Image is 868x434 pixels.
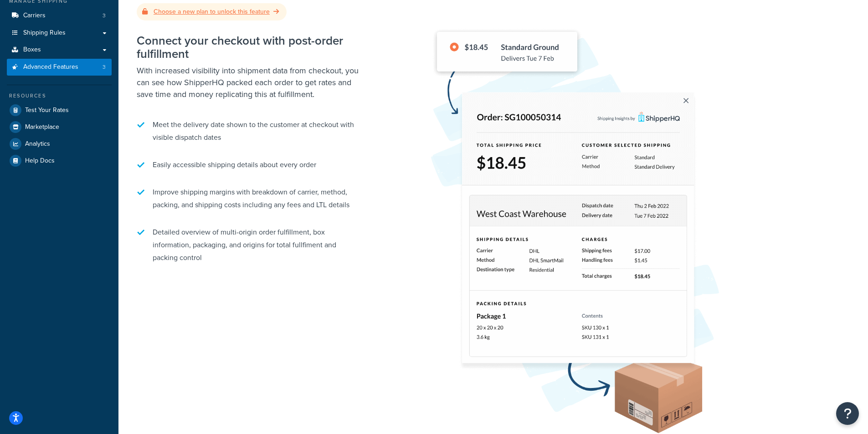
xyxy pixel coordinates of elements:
[7,7,112,24] li: Carriers
[7,102,112,118] a: Test Your Rates
[7,7,112,24] a: Carriers3
[23,46,41,54] span: Boxes
[137,34,365,60] h2: Connect your checkout with post-order fulfillment
[836,402,859,425] button: Open Resource Center
[23,29,66,37] span: Shipping Rules
[137,65,365,100] p: With increased visibility into shipment data from checkout, you can see how ShipperHQ packed each...
[142,7,281,16] a: Choose a new plan to unlock this feature
[23,63,78,71] span: Advanced Features
[25,123,59,131] span: Marketplace
[103,12,106,20] span: 3
[137,181,365,216] li: Improve shipping margins with breakdown of carrier, method, packing, and shipping costs including...
[25,107,69,114] span: Test Your Rates
[7,59,112,76] a: Advanced Features3
[23,12,46,20] span: Carriers
[137,154,365,176] li: Easily accessible shipping details about every order
[7,25,112,41] a: Shipping Rules
[7,119,112,135] a: Marketplace
[7,92,112,100] div: Resources
[7,153,112,169] a: Help Docs
[7,59,112,76] li: Advanced Features
[137,221,365,269] li: Detailed overview of multi-origin order fulfillment, box information, packaging, and origins for ...
[7,41,112,58] a: Boxes
[103,63,106,71] span: 3
[25,157,55,165] span: Help Docs
[25,140,50,148] span: Analytics
[7,136,112,152] a: Analytics
[137,114,365,148] li: Meet the delivery date shown to the customer at checkout with visible dispatch dates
